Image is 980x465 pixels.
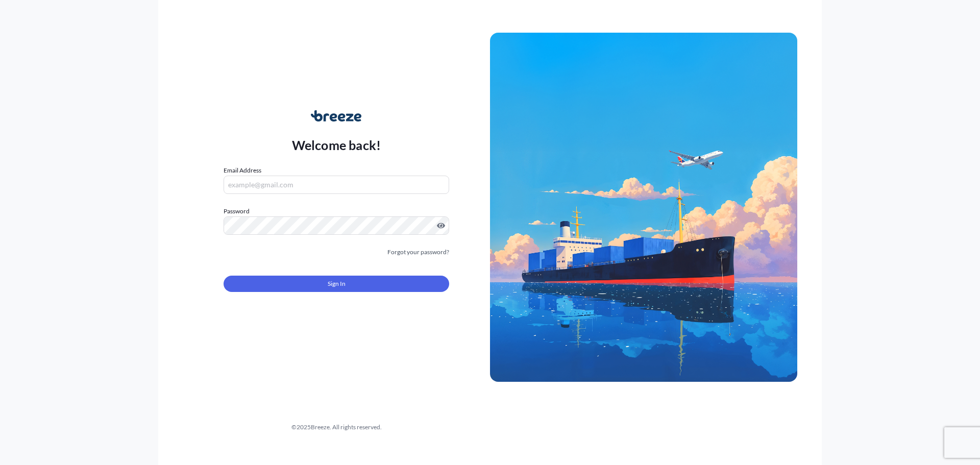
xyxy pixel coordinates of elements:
button: Sign In [224,276,449,292]
label: Email Address [224,165,261,176]
span: Sign In [328,279,346,289]
a: Forgot your password? [387,247,449,257]
input: example@gmail.com [224,176,449,194]
div: © 2025 Breeze. All rights reserved. [183,422,490,432]
button: Show password [437,222,445,230]
img: Ship illustration [490,33,797,382]
label: Password [224,206,449,216]
p: Welcome back! [292,137,381,153]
